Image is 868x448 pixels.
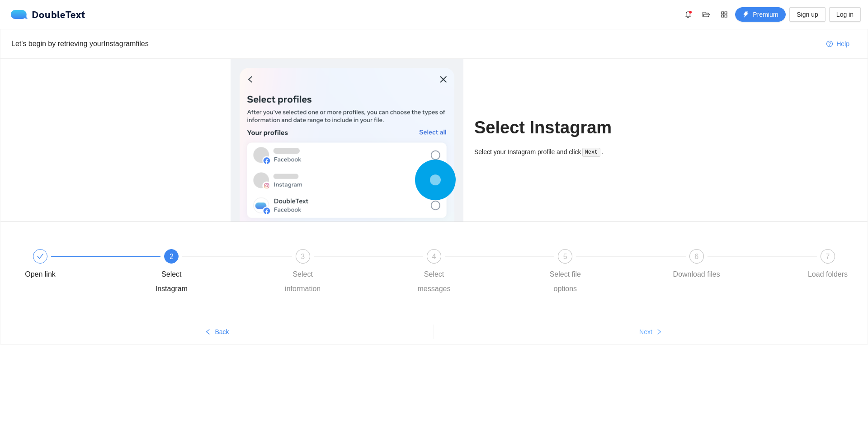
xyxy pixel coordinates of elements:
[829,7,861,22] button: Log in
[11,10,85,19] div: DoubleText
[408,249,539,296] div: 4Select messages
[836,39,849,49] span: Help
[802,249,854,282] div: 7Load folders
[11,10,32,19] img: logo
[681,11,695,18] span: bell
[205,329,211,336] span: left
[836,9,854,19] span: Log in
[474,147,637,157] div: Select your Instagram profile and click .
[474,117,637,138] h1: Select Instagram
[434,325,868,339] button: Nextright
[277,249,408,296] div: 3Select information
[37,253,44,260] span: check
[797,9,818,19] span: Sign up
[717,11,731,18] span: appstore
[539,267,591,296] div: Select file options
[639,327,652,337] span: Next
[789,7,825,22] button: Sign up
[673,267,720,282] div: Download files
[656,329,662,336] span: right
[826,41,833,48] span: question-circle
[826,253,830,260] span: 7
[11,10,85,19] a: logoDoubleText
[717,7,731,22] button: appstore
[699,7,713,22] button: folder-open
[277,267,329,296] div: Select information
[170,253,174,260] span: 2
[699,11,713,18] span: folder-open
[14,249,145,282] div: Open link
[408,267,460,296] div: Select messages
[11,38,819,49] div: Let's begin by retrieving your Instagram files
[694,253,698,260] span: 6
[301,253,305,260] span: 3
[432,253,436,260] span: 4
[670,249,802,282] div: 6Download files
[145,249,276,296] div: 2Select Instagram
[215,327,229,337] span: Back
[563,253,567,260] span: 5
[743,11,749,19] span: thunderbolt
[539,249,670,296] div: 5Select file options
[819,37,857,51] button: question-circleHelp
[753,9,778,19] span: Premium
[808,267,848,282] div: Load folders
[145,267,198,296] div: Select Instagram
[25,267,56,282] div: Open link
[681,7,695,22] button: bell
[735,7,786,22] button: thunderboltPremium
[582,148,600,157] code: Next
[0,325,434,339] button: leftBack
